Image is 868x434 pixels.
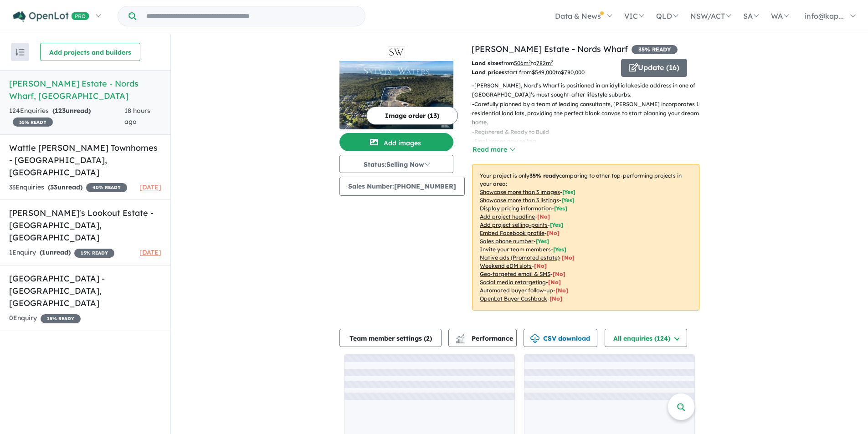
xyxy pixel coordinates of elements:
[9,247,114,258] div: 1 Enquir y
[534,262,547,269] span: [No]
[139,183,161,191] span: [DATE]
[40,248,71,256] strong: ( unread)
[456,334,464,339] img: line-chart.svg
[480,189,560,195] u: Showcase more than 3 images
[555,69,585,76] span: to
[86,183,127,192] span: 40 % READY
[13,117,53,127] span: 35 % READY
[532,69,555,76] u: $ 549,000
[48,183,82,191] strong: ( unread)
[562,189,575,195] span: [ Yes ]
[339,177,465,196] button: Sales Number:[PHONE_NUMBER]
[456,337,465,343] img: bar-chart.svg
[472,44,628,54] a: [PERSON_NAME] Estate - Nords Wharf
[480,221,548,228] u: Add project selling-points
[480,271,550,277] u: Geo-targeted email & SMS
[530,334,539,343] img: download icon
[472,68,614,77] p: start from
[537,213,550,220] span: [ No ]
[339,43,453,129] a: Sylvia Waters Estate - Nords Wharf LogoSylvia Waters Estate - Nords Wharf
[138,6,363,26] input: Try estate name, suburb, builder or developer
[472,69,504,76] b: Land prices
[480,230,544,236] u: Embed Facebook profile
[555,287,568,294] span: [No]
[472,100,707,128] p: - Carefully planned by a team of leading consultants, [PERSON_NAME] incorporates 100 residential ...
[40,43,140,61] button: Add projects and builders
[448,329,517,347] button: Performance
[536,60,553,66] u: 782 m
[339,155,453,173] button: Status:Selling Now
[529,59,531,64] sup: 2
[480,213,535,220] u: Add project headline
[548,279,561,286] span: [No]
[550,221,563,228] span: [ Yes ]
[480,246,551,253] u: Invite your team members
[52,107,91,115] strong: ( unread)
[480,197,559,204] u: Showcase more than 3 listings
[561,197,575,204] span: [ Yes ]
[366,107,458,125] button: Image order (13)
[554,205,567,212] span: [ Yes ]
[605,329,687,347] button: All enquiries (124)
[547,230,560,236] span: [ No ]
[805,11,844,20] span: info@kap...
[514,60,531,66] u: 506 m
[50,183,57,191] span: 33
[553,271,565,277] span: [No]
[139,248,161,256] span: [DATE]
[472,144,515,155] button: Read more
[472,128,707,137] p: - Registered & Ready to Build
[124,107,150,126] span: 18 hours ago
[13,11,89,22] img: Openlot PRO Logo White
[480,205,552,212] u: Display pricing information
[472,137,707,146] p: - Final homes now selling
[553,246,566,253] span: [ Yes ]
[480,295,547,302] u: OpenLot Buyer Cashback
[472,164,699,311] p: Your project is only comparing to other top-performing projects in your area: - - - - - - - - - -...
[524,329,597,347] button: CSV download
[339,61,453,129] img: Sylvia Waters Estate - Nords Wharf
[561,69,585,76] u: $ 780,000
[41,314,81,323] span: 15 % READY
[426,334,430,342] span: 2
[15,49,25,56] img: sort.svg
[551,59,553,64] sup: 2
[339,329,442,347] button: Team member settings (2)
[480,287,553,294] u: Automated buyer follow-up
[472,60,501,66] b: Land sizes
[472,59,614,68] p: from
[42,248,46,256] span: 1
[343,46,450,57] img: Sylvia Waters Estate - Nords Wharf Logo
[531,60,553,66] span: to
[339,133,453,151] button: Add images
[9,207,161,244] h5: [PERSON_NAME]'s Lookout Estate - [GEOGRAPHIC_DATA] , [GEOGRAPHIC_DATA]
[9,77,161,102] h5: [PERSON_NAME] Estate - Nords Wharf , [GEOGRAPHIC_DATA]
[9,272,161,309] h5: [GEOGRAPHIC_DATA] - [GEOGRAPHIC_DATA] , [GEOGRAPHIC_DATA]
[480,262,532,269] u: Weekend eDM slots
[457,334,513,342] span: Performance
[632,45,678,54] span: 35 % READY
[9,182,127,193] div: 33 Enquir ies
[550,295,562,302] span: [No]
[480,279,546,286] u: Social media retargeting
[9,313,81,324] div: 0 Enquir y
[9,106,124,128] div: 124 Enquir ies
[472,81,707,100] p: - [PERSON_NAME], Nord’s Wharf is positioned in an idyllic lakeside address in one of [GEOGRAPHIC_...
[621,59,687,77] button: Update (16)
[74,249,114,258] span: 15 % READY
[55,107,66,115] span: 123
[480,254,560,261] u: Native ads (Promoted estate)
[529,172,559,179] b: 35 % ready
[536,238,549,245] span: [ Yes ]
[480,238,534,245] u: Sales phone number
[9,142,161,179] h5: Wattle [PERSON_NAME] Townhomes - [GEOGRAPHIC_DATA] , [GEOGRAPHIC_DATA]
[562,254,575,261] span: [No]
